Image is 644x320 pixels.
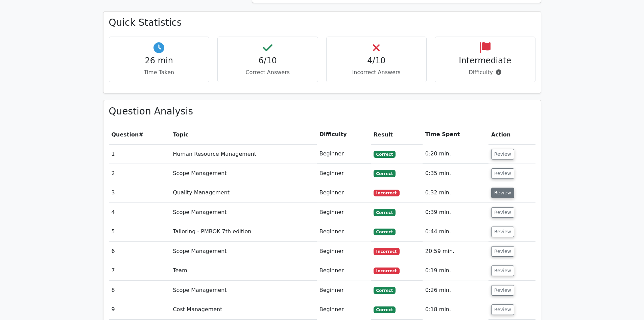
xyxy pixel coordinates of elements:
span: Question [112,131,139,138]
td: 1 [109,144,170,164]
td: Team [170,261,316,280]
th: # [109,125,170,144]
h4: 26 min [115,56,204,66]
button: Review [491,285,514,296]
td: 0:20 min. [423,144,488,164]
span: Correct [374,306,396,313]
th: Topic [170,125,316,144]
td: Quality Management [170,183,316,202]
h4: 4/10 [332,56,421,66]
button: Review [491,304,514,315]
p: Difficulty [440,68,530,77]
h4: Intermediate [440,56,530,66]
td: 6 [109,242,170,261]
td: 0:19 min. [423,261,488,280]
td: Scope Management [170,203,316,222]
td: 20:59 min. [423,242,488,261]
td: Beginner [317,144,371,164]
h4: 6/10 [223,56,312,66]
span: Incorrect [374,190,400,196]
td: Beginner [317,281,371,300]
h3: Question Analysis [109,106,535,117]
td: 0:44 min. [423,222,488,241]
th: Result [371,125,423,144]
p: Time Taken [115,68,204,77]
td: Beginner [317,203,371,222]
span: Correct [374,229,396,235]
button: Review [491,246,514,257]
td: Tailoring - PMBOK 7th edition [170,222,316,241]
td: Human Resource Management [170,144,316,164]
td: Beginner [317,300,371,319]
td: Scope Management [170,164,316,183]
td: Beginner [317,164,371,183]
td: 0:18 min. [423,300,488,319]
h3: Quick Statistics [109,17,535,28]
button: Review [491,149,514,159]
td: Scope Management [170,281,316,300]
td: 4 [109,203,170,222]
p: Correct Answers [223,68,312,77]
button: Review [491,207,514,218]
td: 0:26 min. [423,281,488,300]
td: 9 [109,300,170,319]
span: Incorrect [374,268,400,274]
td: 3 [109,183,170,202]
td: Beginner [317,261,371,280]
th: Action [488,125,535,144]
span: Correct [374,209,396,216]
td: 2 [109,164,170,183]
button: Review [491,188,514,198]
th: Time Spent [423,125,488,144]
td: 7 [109,261,170,280]
span: Correct [374,170,396,177]
span: Correct [374,151,396,157]
td: Beginner [317,242,371,261]
button: Review [491,227,514,237]
td: 0:39 min. [423,203,488,222]
td: Cost Management [170,300,316,319]
p: Incorrect Answers [332,68,421,77]
button: Review [491,265,514,276]
td: 0:35 min. [423,164,488,183]
td: 8 [109,281,170,300]
th: Difficulty [317,125,371,144]
span: Incorrect [374,248,400,255]
td: 0:32 min. [423,183,488,202]
span: Correct [374,287,396,294]
td: Scope Management [170,242,316,261]
td: Beginner [317,222,371,241]
td: 5 [109,222,170,241]
button: Review [491,168,514,179]
td: Beginner [317,183,371,202]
